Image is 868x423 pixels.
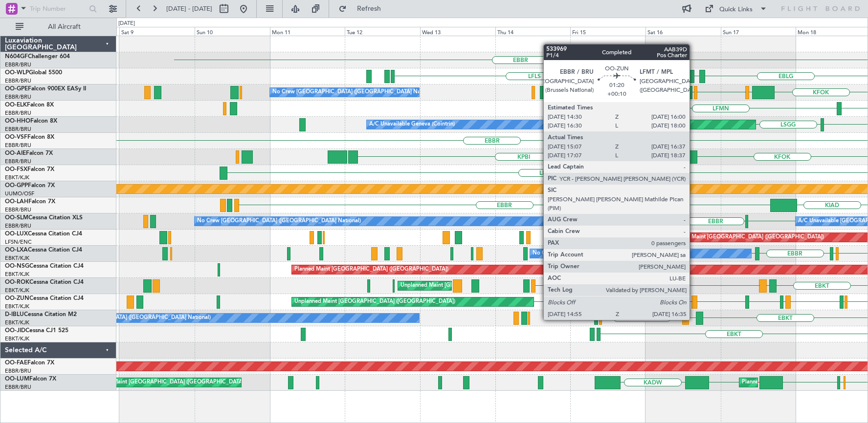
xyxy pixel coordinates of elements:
[270,27,345,36] div: Mon 11
[5,167,27,172] span: OO-FSX
[533,246,643,261] div: No Crew Chambery ([GEOGRAPHIC_DATA])
[5,287,29,294] a: EBKT/KJK
[119,27,195,36] div: Sat 9
[5,174,29,181] a: EBKT/KJK
[5,254,29,262] a: EBKT/KJK
[118,20,135,28] div: [DATE]
[5,102,27,108] span: OO-ELK
[5,231,28,237] span: OO-LUX
[11,19,106,35] button: All Aircraft
[645,27,721,36] div: Sat 16
[25,23,103,30] span: All Aircraft
[5,134,27,140] span: OO-VSF
[5,93,31,101] a: EBBR/BRU
[5,215,83,221] a: OO-SLMCessna Citation XLS
[5,199,55,205] a: OO-LAHFalcon 7X
[5,263,84,269] a: OO-NSGCessna Citation CJ4
[570,27,645,36] div: Fri 15
[604,117,677,132] div: AOG Maint Geneva (Cointrin)
[5,360,27,366] span: OO-FAE
[294,262,448,277] div: Planned Maint [GEOGRAPHIC_DATA] ([GEOGRAPHIC_DATA])
[5,70,29,76] span: OO-WLP
[5,134,54,140] a: OO-VSFFalcon 8X
[5,54,70,60] a: N604GFChallenger 604
[294,295,455,309] div: Unplanned Maint [GEOGRAPHIC_DATA] ([GEOGRAPHIC_DATA])
[5,296,29,301] span: OO-ZUN
[5,312,77,317] a: D-IBLUCessna Citation M2
[5,279,84,285] a: OO-ROKCessna Citation CJ4
[401,278,558,293] div: Unplanned Maint [GEOGRAPHIC_DATA]-[GEOGRAPHIC_DATA]
[5,319,29,326] a: EBKT/KJK
[5,215,28,221] span: OO-SLM
[5,150,26,156] span: OO-AIE
[5,118,30,124] span: OO-HHO
[5,150,53,156] a: OO-AIEFalcon 7X
[5,70,62,76] a: OO-WLPGlobal 5500
[5,312,24,317] span: D-IBLU
[5,142,31,149] a: EBBR/BRU
[5,247,28,253] span: OO-LXA
[5,231,82,237] a: OO-LUXCessna Citation CJ4
[5,86,28,92] span: OO-GPE
[5,183,28,189] span: OO-GPP
[5,376,29,382] span: OO-LUM
[5,367,31,375] a: EBBR/BRU
[5,376,56,382] a: OO-LUMFalcon 7X
[5,126,31,133] a: EBBR/BRU
[5,328,68,334] a: OO-JIDCessna CJ1 525
[47,311,211,325] div: No Crew [GEOGRAPHIC_DATA] ([GEOGRAPHIC_DATA] National)
[5,109,31,117] a: EBBR/BRU
[5,167,54,172] a: OO-FSXFalcon 7X
[5,158,31,165] a: EBBR/BRU
[5,271,29,278] a: EBKT/KJK
[334,1,393,17] button: Refresh
[5,118,57,124] a: OO-HHOFalcon 8X
[349,5,390,12] span: Refresh
[5,61,31,68] a: EBBR/BRU
[5,360,54,366] a: OO-FAEFalcon 7X
[5,238,32,246] a: LFSN/ENC
[5,86,86,92] a: OO-GPEFalcon 900EX EASy II
[670,230,824,245] div: Planned Maint [GEOGRAPHIC_DATA] ([GEOGRAPHIC_DATA])
[5,222,31,230] a: EBBR/BRU
[5,383,31,391] a: EBBR/BRU
[5,199,28,205] span: OO-LAH
[495,27,571,36] div: Thu 14
[5,247,82,253] a: OO-LXACessna Citation CJ4
[5,54,28,60] span: N604GF
[5,102,54,108] a: OO-ELKFalcon 8X
[5,77,31,85] a: EBBR/BRU
[648,214,812,229] div: No Crew [GEOGRAPHIC_DATA] ([GEOGRAPHIC_DATA] National)
[5,296,84,301] a: OO-ZUNCessna Citation CJ4
[700,1,772,17] button: Quick Links
[345,27,420,36] div: Tue 12
[719,5,753,15] div: Quick Links
[5,183,55,189] a: OO-GPPFalcon 7X
[195,27,270,36] div: Sun 10
[5,303,29,310] a: EBKT/KJK
[30,1,86,16] input: Trip Number
[573,230,669,245] div: No Crew Paris ([GEOGRAPHIC_DATA])
[420,27,495,36] div: Wed 13
[5,279,29,285] span: OO-ROK
[369,117,455,132] div: A/C Unavailable Geneva (Cointrin)
[85,375,268,390] div: Unplanned Maint [GEOGRAPHIC_DATA] ([GEOGRAPHIC_DATA] National)
[5,263,29,269] span: OO-NSG
[166,4,212,13] span: [DATE] - [DATE]
[272,85,436,100] div: No Crew [GEOGRAPHIC_DATA] ([GEOGRAPHIC_DATA] National)
[5,328,25,334] span: OO-JID
[197,214,361,229] div: No Crew [GEOGRAPHIC_DATA] ([GEOGRAPHIC_DATA] National)
[5,335,29,342] a: EBKT/KJK
[5,206,31,213] a: EBBR/BRU
[5,190,34,197] a: UUMO/OSF
[721,27,796,36] div: Sun 17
